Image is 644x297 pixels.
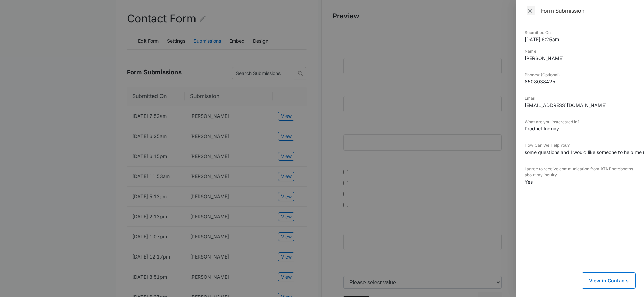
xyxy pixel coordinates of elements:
[525,54,636,62] dd: [PERSON_NAME]
[525,78,636,85] dd: 8508038425
[525,142,636,148] dt: How Can We Help You?
[525,5,537,16] button: Close
[525,166,636,178] dt: I agree to receive communication from ATA Photobooths about my inquiry
[7,147,51,155] label: Bulk Order Pricing
[4,256,21,262] span: Submit
[525,101,636,109] dd: [EMAIL_ADDRESS][DOMAIN_NAME]
[525,30,636,36] dt: Submitted On
[525,36,636,43] dd: [DATE] 6:25am
[7,158,63,166] label: Manufacturing Request
[134,249,221,269] iframe: reCAPTCHA
[525,48,636,54] dt: Name
[527,6,535,15] span: Close
[525,119,636,125] dt: What are you insterested in?
[541,7,636,14] div: Form Submission
[7,136,50,144] label: Customer Service
[582,272,636,289] button: View in Contacts
[7,125,44,134] label: Product Inquiry
[525,95,636,101] dt: Email
[525,125,636,132] dd: Product Inquiry
[525,178,636,185] dd: Yes
[525,148,636,156] dd: some questions and I would like someone to help me make the purchase over the phone so I don’t mi...
[525,72,636,78] dt: Phone# (Optional)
